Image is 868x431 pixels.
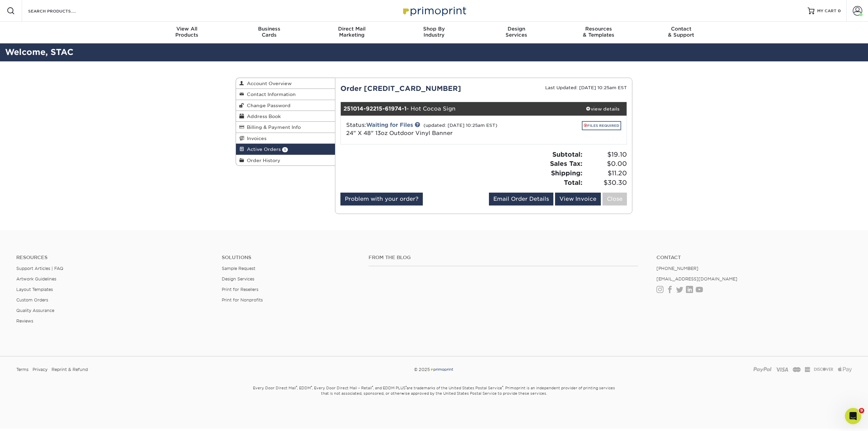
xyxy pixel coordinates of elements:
a: Account Overview [236,78,335,89]
a: view details [579,102,627,116]
span: Active Orders [244,146,281,152]
a: Contact Information [236,89,335,100]
strong: 251014-92215-61974-1 [343,105,407,112]
div: Marketing [311,26,393,38]
img: Primoprint [400,3,468,18]
span: Order History [244,158,280,163]
span: Contact Information [244,92,296,97]
a: Artwork Guidelines [16,276,56,281]
a: Layout Templates [16,287,53,292]
span: 1 [282,147,288,152]
a: Address Book [236,111,335,122]
a: Contact& Support [640,22,722,43]
a: Support Articles | FAQ [16,266,63,271]
div: © 2025 [293,365,575,375]
span: 9 [859,408,864,413]
span: Address Book [244,114,281,119]
span: Invoices [244,136,267,141]
a: View AllProducts [146,22,228,43]
a: FILES REQUIRED [582,121,621,130]
img: Primoprint [430,367,454,372]
h4: Resources [16,255,212,260]
small: Last Updated: [DATE] 10:25am EST [545,85,627,90]
a: Design Services [222,276,254,281]
a: Custom Orders [16,297,48,302]
a: Active Orders 1 [236,144,335,155]
input: SEARCH PRODUCTS..... [27,7,94,15]
a: [EMAIL_ADDRESS][DOMAIN_NAME] [656,276,737,281]
a: View Invoice [555,193,601,205]
span: Business [228,26,311,32]
a: Privacy [33,365,47,375]
div: & Templates [557,26,640,38]
span: View All [146,26,228,32]
div: Order [CREDIT_CARD_NUMBER] [335,83,484,94]
div: Status: [341,121,531,137]
div: view details [579,105,627,112]
span: $11.20 [585,169,627,178]
a: Shop ByIndustry [393,22,475,43]
span: MY CART [817,8,836,14]
a: Print for Nonprofits [222,297,263,302]
sup: ® [296,385,297,389]
a: Contact [656,255,852,260]
iframe: Intercom live chat [845,408,861,424]
div: - Hot Cocoa Sign [341,102,579,116]
strong: Sales Tax: [550,160,583,167]
span: Shop By [393,26,475,32]
div: Industry [393,26,475,38]
a: Reviews [16,318,33,324]
strong: Total: [564,179,583,186]
span: 0 [838,8,841,13]
sup: ® [311,385,312,389]
h4: Solutions [222,255,358,260]
span: Design [475,26,557,32]
a: Close [603,193,627,205]
div: Cards [228,26,311,38]
span: Resources [557,26,640,32]
sup: ® [372,385,373,389]
a: DesignServices [475,22,557,43]
div: & Support [640,26,722,38]
a: Billing & Payment Info [236,122,335,133]
a: Order History [236,155,335,165]
strong: Shipping: [551,169,583,177]
strong: Subtotal: [552,151,583,158]
a: Problem with your order? [340,193,423,205]
sup: ® [406,385,407,389]
span: $19.10 [585,150,627,159]
div: Products [146,26,228,38]
a: Sample Request [222,266,255,271]
a: Invoices [236,133,335,144]
span: $0.00 [585,159,627,169]
a: [PHONE_NUMBER] [656,266,698,271]
a: Reprint & Refund [52,365,88,375]
sup: ® [502,385,503,389]
h4: From the Blog [369,255,638,260]
a: Direct MailMarketing [311,22,393,43]
a: 24" X 48" 13oz Outdoor Vinyl Banner [346,130,453,136]
a: Resources& Templates [557,22,640,43]
span: $30.30 [585,178,627,188]
small: Every Door Direct Mail , EDDM , Every Door Direct Mail – Retail , and EDDM PLUS are trademarks of... [236,383,632,413]
a: Terms [16,365,28,375]
a: Quality Assurance [16,308,54,313]
a: Email Order Details [489,193,553,205]
a: Change Password [236,100,335,111]
span: Change Password [244,103,291,108]
a: Waiting for Files [366,122,413,128]
span: Direct Mail [311,26,393,32]
div: Services [475,26,557,38]
small: (updated: [DATE] 10:25am EST) [423,123,497,128]
span: Billing & Payment Info [244,124,301,130]
span: Account Overview [244,81,292,86]
a: Print for Resellers [222,287,258,292]
span: Contact [640,26,722,32]
a: BusinessCards [228,22,311,43]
